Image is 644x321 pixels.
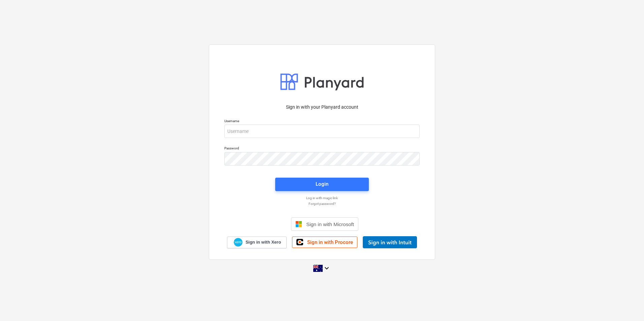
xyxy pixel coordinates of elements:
[246,239,281,245] span: Sign in with Xero
[306,221,354,227] span: Sign in with Microsoft
[295,221,302,227] img: Microsoft logo
[224,119,420,124] p: Username
[221,202,423,206] a: Forgot password?
[307,239,353,245] span: Sign in with Procore
[292,237,357,248] a: Sign in with Procore
[227,237,287,248] a: Sign in with Xero
[234,238,243,247] img: Xero logo
[224,104,420,111] p: Sign in with your Planyard account
[323,264,331,272] i: keyboard_arrow_down
[224,124,420,138] input: Username
[224,146,420,152] p: Password
[275,178,369,191] button: Login
[316,180,328,188] div: Login
[221,196,423,200] a: Log in with magic link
